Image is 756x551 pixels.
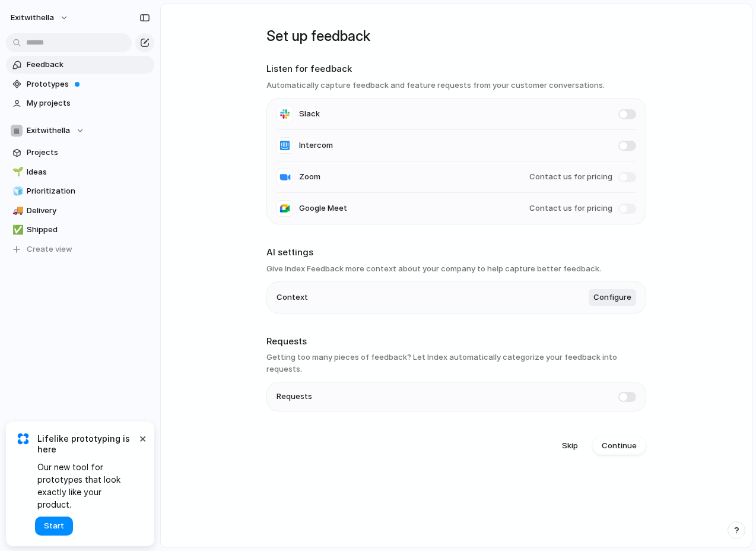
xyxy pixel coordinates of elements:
[11,166,23,178] button: 🌱
[6,163,154,181] a: 🌱Ideas
[12,223,21,237] div: ✅
[12,185,21,198] div: 🧊
[27,243,72,255] span: Create view
[266,26,646,47] h1: Set up feedback
[6,122,154,140] button: Exitwithella
[6,75,154,93] a: Prototypes
[27,125,70,137] span: Exitwithella
[6,182,154,200] a: 🧊Prioritization
[299,140,333,151] span: Intercom
[11,185,23,197] button: 🧊
[592,436,646,455] button: Continue
[11,224,23,236] button: ✅
[299,171,320,183] span: Zoom
[529,171,612,183] span: Contact us for pricing
[529,202,612,214] span: Contact us for pricing
[593,292,631,303] span: Configure
[135,431,150,445] button: Dismiss
[27,59,150,71] span: Feedback
[27,224,150,236] span: Shipped
[27,147,150,159] span: Projects
[27,97,150,109] span: My projects
[37,461,136,511] span: Our new tool for prototypes that look exactly like your product.
[6,240,154,258] button: Create view
[266,246,646,259] h2: AI settings
[266,62,646,76] h2: Listen for feedback
[299,108,320,120] span: Slack
[6,94,154,112] a: My projects
[277,292,308,303] span: Context
[589,289,636,306] button: Configure
[27,205,150,217] span: Delivery
[6,56,154,74] a: Feedback
[11,12,54,24] span: exitwithella
[266,263,646,275] h3: Give Index Feedback more context about your company to help capture better feedback.
[27,185,150,197] span: Prioritization
[12,165,21,179] div: 🌱
[552,436,587,455] button: Skip
[12,204,21,217] div: 🚚
[5,8,75,27] button: exitwithella
[6,221,154,239] a: ✅Shipped
[562,440,578,452] span: Skip
[266,335,646,349] h2: Requests
[266,351,646,375] h3: Getting too many pieces of feedback? Let Index automatically categorize your feedback into requests.
[11,205,23,217] button: 🚚
[602,440,637,452] span: Continue
[277,391,312,403] span: Requests
[27,78,150,90] span: Prototypes
[299,202,347,214] span: Google Meet
[35,517,73,536] button: Start
[37,433,136,455] span: Lifelike prototyping is here
[27,166,150,178] span: Ideas
[6,202,154,220] a: 🚚Delivery
[6,144,154,161] a: Projects
[266,80,646,91] h3: Automatically capture feedback and feature requests from your customer conversations.
[44,520,64,532] span: Start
